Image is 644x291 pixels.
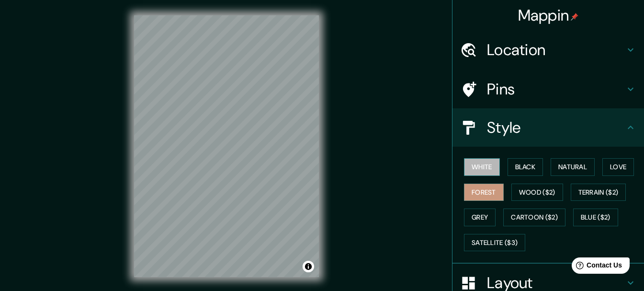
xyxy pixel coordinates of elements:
button: Grey [464,209,496,226]
button: Natural [551,158,595,176]
button: Terrain ($2) [571,184,626,201]
button: Forest [464,184,504,201]
h4: Location [487,40,625,59]
button: White [464,158,500,176]
div: Pins [452,70,644,108]
button: Cartoon ($2) [503,209,565,226]
button: Satellite ($3) [464,234,525,252]
button: Blue ($2) [573,209,618,226]
button: Black [508,158,543,176]
iframe: Help widget launcher [559,254,633,280]
div: Style [452,108,644,147]
div: Location [452,31,644,69]
button: Wood ($2) [511,184,563,201]
button: Toggle attribution [303,261,314,272]
canvas: Map [134,15,319,277]
h4: Style [487,118,625,137]
h4: Mappin [518,6,579,25]
button: Love [602,158,634,176]
h4: Pins [487,80,625,99]
img: pin-icon.png [571,13,578,21]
